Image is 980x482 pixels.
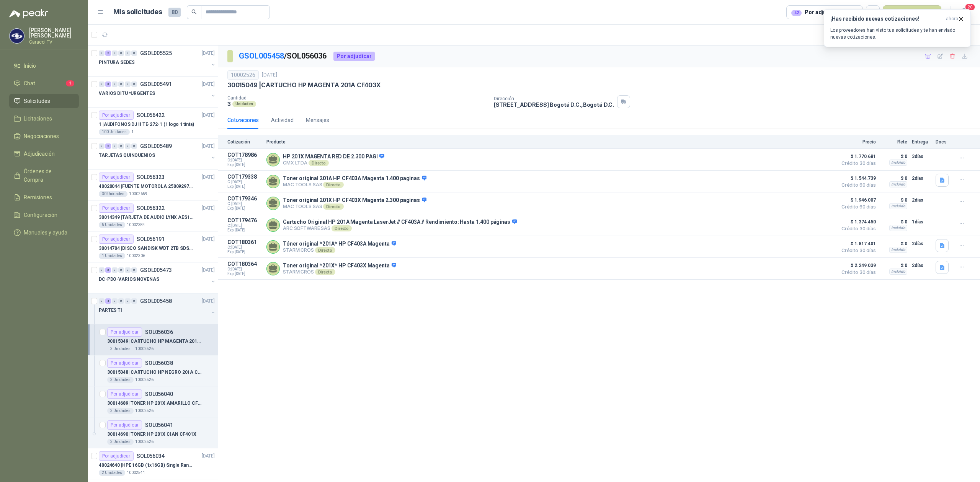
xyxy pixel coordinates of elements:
p: [DATE] [202,267,215,274]
p: SOL056322 [137,205,165,211]
p: STARMICROS [283,269,396,275]
span: 20 [965,3,975,11]
p: [PERSON_NAME] [PERSON_NAME] [29,28,79,38]
p: $ 0 [880,152,907,161]
div: Por adjudicar [99,173,134,182]
div: 3 Unidades [107,408,134,414]
p: [DATE] [202,81,215,88]
span: Solicitudes [24,97,50,105]
h1: Mis solicitudes [113,7,162,18]
div: Por adjudicar [99,451,134,461]
p: $ 0 [880,239,907,248]
a: Solicitudes [9,94,79,108]
div: 0 [131,81,137,87]
span: Crédito 30 días [838,248,876,253]
a: 0 3 0 0 0 0 GSOL005473[DATE] DC-PDO-VARIOS NOVENAS [99,265,216,290]
a: Por adjudicarSOL05603630015049 |CARTUCHO HP MAGENTA 201A CF403X3 Unidades10002526 [88,324,218,355]
p: COT179476 [227,217,262,223]
a: Inicio [9,59,79,73]
p: 10002526 [135,439,154,445]
div: 4 [105,298,111,304]
p: COT180361 [227,239,262,245]
p: ARC SOFTWARE SAS [283,225,517,231]
a: 0 2 0 0 0 0 GSOL005489[DATE] TARJETAS QUINQUENIOS [99,142,216,166]
p: GSOL005489 [140,143,172,149]
img: Company Logo [10,29,24,43]
span: $ 1.817.401 [838,239,876,248]
div: 0 [112,81,118,87]
span: C: [DATE] [227,180,262,184]
div: Directo [315,269,335,275]
img: Logo peakr [9,9,48,18]
div: 100 Unidades [99,129,130,135]
div: Directo [332,225,352,231]
p: MAC TOOLS SAS [283,204,426,210]
p: HP 201X MAGENTA RED DE 2.300 PAGI [283,153,384,160]
span: Exp: [DATE] [227,163,262,167]
p: Cartucho Original HP 201A Magenta LaserJet // CF403A // Rendimiento: Hasta 1.400 páginas [283,219,517,226]
span: Exp: [DATE] [227,228,262,233]
div: 0 [125,50,131,56]
div: Actividad [271,116,294,124]
p: Precio [838,139,876,145]
p: PARTES TI [99,307,122,314]
p: Caracol TV [29,40,79,44]
div: 3 [105,81,111,87]
p: SOL056191 [137,236,165,242]
p: [DATE] [202,453,215,460]
div: 0 [125,267,131,273]
p: $ 0 [880,217,907,226]
p: [DATE] [202,50,215,57]
div: 3 Unidades [107,377,134,383]
a: 0 4 0 0 0 0 GSOL005458[DATE] PARTES TI [99,296,216,321]
p: 10002384 [127,222,145,228]
p: [DATE] [202,143,215,150]
a: Por adjudicarSOL05604130014690 |TONER HP 201X CIAN CF401X3 Unidades10002526 [88,417,218,448]
div: 0 [118,298,124,304]
div: 0 [99,81,105,87]
div: Incluido [889,247,907,253]
p: SOL056041 [145,422,173,428]
p: [DATE] [202,174,215,181]
p: 30015049 | CARTUCHO HP MAGENTA 201A CF403X [227,81,381,89]
div: 1 Unidades [99,253,125,259]
h3: ¡Has recibido nuevas cotizaciones! [830,16,943,22]
p: Flete [880,139,907,145]
span: search [191,9,197,15]
div: 0 [99,267,105,273]
p: GSOL005525 [140,50,172,56]
div: Por adjudicar [107,358,142,368]
span: Licitaciones [24,114,52,123]
span: Remisiones [24,193,52,202]
span: Crédito 30 días [838,270,876,275]
div: Por adjudicar [107,327,142,337]
a: Por adjudicarSOL056034[DATE] 40024640 |HPE 16GB (1x16GB) Single Rank x4 DDR4-24002 Unidades10002541 [88,448,218,479]
div: 0 [118,50,124,56]
span: 80 [168,8,181,17]
p: Toner original 201X HP CF403X Magenta 2.300 paginas [283,197,426,204]
span: Inicio [24,62,36,70]
span: Adjudicación [24,150,55,158]
p: $ 0 [880,261,907,270]
span: Crédito 30 días [838,226,876,231]
p: $ 0 [880,174,907,183]
div: Directo [315,247,335,253]
a: Manuales y ayuda [9,225,79,240]
p: 1 días [912,217,931,226]
p: [DATE] [202,112,215,119]
div: 3 Unidades [107,439,134,445]
span: Configuración [24,211,57,219]
div: 0 [131,143,137,149]
span: ahora [946,16,958,22]
div: Directo [323,182,343,188]
div: 0 [112,298,118,304]
a: Negociaciones [9,129,79,143]
span: Exp: [DATE] [227,250,262,254]
p: 10002526 [135,346,154,352]
div: 30 Unidades [99,191,127,197]
p: [DATE] [202,236,215,243]
a: Por adjudicarSOL05603830015048 |CARTUCHO HP NEGRO 201A CF400X3 Unidades10002526 [88,355,218,386]
p: COT179338 [227,174,262,180]
a: Por adjudicarSOL056191[DATE] 30014704 |DISCO SANDISK WDT 2TB SDSSDE61-2T00-G251 Unidades10002306 [88,231,218,262]
div: Incluido [889,181,907,187]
